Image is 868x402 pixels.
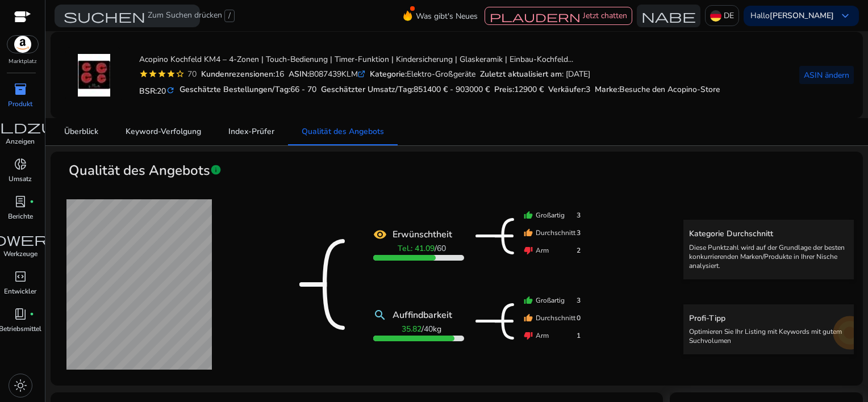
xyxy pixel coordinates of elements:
[321,85,490,95] h5: Geschätzter Umsatz/Tag:
[689,243,848,270] p: Diese Punktzahl wird auf der Grundlage der besten konkurrierenden Marken/Produkte in Ihrer Nische...
[710,10,721,22] img: de.svg
[9,57,37,66] p: Marktplatz
[424,324,433,334] span: 40
[398,243,446,254] span: /
[595,84,617,95] span: Marke
[176,69,185,78] mat-icon: star_border
[548,85,590,95] h5: Verkäufer:
[14,379,27,392] span: light_mode
[148,69,157,78] mat-icon: star
[689,229,848,239] h5: Kategorie Durchschnitt
[373,308,387,322] mat-icon: search
[536,295,565,305] font: Großartig
[210,164,222,175] span: Info
[201,69,275,79] b: Kundenrezensionen:
[30,312,34,316] span: fiber_manual_record
[689,327,848,345] p: Optimieren Sie Ihr Listing mit Keywords mit gutem Suchvolumen
[577,330,581,341] span: 1
[524,296,533,305] mat-icon: thumb_up
[514,84,544,95] span: 12900 €
[490,11,581,22] span: plaudern
[302,128,384,136] span: Qualität des Angebots
[414,84,490,95] span: 851400 € - 903000 €
[157,86,166,97] span: 20
[393,308,452,322] b: Auffindbarkeit
[480,68,590,80] div: : [DATE]
[224,10,235,22] span: /
[8,211,33,221] p: Berichte
[595,84,720,95] font: :
[577,210,581,220] span: 3
[838,9,852,23] span: keyboard_arrow_down
[437,243,446,254] span: 60
[64,9,145,23] span: suchen
[139,86,166,97] font: BSR:
[804,69,849,81] span: ASIN ändern
[637,5,700,27] button: Nabe
[14,157,27,171] span: donut_small
[30,199,34,204] span: fiber_manual_record
[536,245,549,256] font: Arm
[9,174,32,184] p: Umsatz
[577,228,581,238] span: 3
[14,82,27,96] span: inventory_2
[641,9,696,23] span: Nabe
[14,307,27,321] span: book_4
[402,324,422,334] b: 35.82
[69,161,210,181] span: Qualität des Angebots
[201,68,284,80] div: 16
[290,84,316,95] span: 66 - 70
[370,68,475,80] div: Elektro-Großgeräte
[402,324,441,334] span: / kg
[524,246,533,255] mat-icon: thumb_down
[398,243,435,254] b: Tel.: 41.09
[64,128,98,136] span: Überblick
[289,69,309,79] b: ASIN:
[180,85,316,95] h5: Geschätzte Bestellungen/Tag:
[6,136,35,146] p: Anzeigen
[494,84,544,95] font: Preis:
[7,36,38,53] img: amazon.svg
[4,286,36,296] p: Entwickler
[577,295,581,305] span: 3
[524,211,533,220] mat-icon: thumb_up
[524,228,533,237] mat-icon: thumb_up
[228,128,274,136] span: Index-Prüfer
[370,69,407,79] b: Kategorie:
[577,245,581,256] span: 2
[148,10,222,22] font: Zum Suchen drücken
[373,228,387,241] mat-icon: remove_red_eye
[770,10,834,21] b: [PERSON_NAME]
[524,331,533,340] mat-icon: thumb_down
[524,313,533,323] mat-icon: thumb_up
[3,249,37,259] p: Werkzeuge
[536,330,549,341] font: Arm
[416,6,478,26] span: Was gibt's Neues
[14,195,27,208] span: lab_profile
[485,7,632,25] button: plaudernJetzt chatten
[689,314,848,324] h5: Profi-Tipp
[577,313,581,323] span: 0
[536,228,575,238] font: Durchschnitt
[536,313,575,323] font: Durchschnitt
[139,55,720,65] h4: Acopino Kochfeld KM4 – 4-Zonen | Touch-Bedienung | Timer-Funktion | Kindersicherung | Glaskeramik...
[126,128,201,136] span: Keyword-Verfolgung
[166,69,176,78] mat-icon: star
[536,210,565,220] font: Großartig
[8,99,32,109] p: Produkt
[185,68,197,80] div: 70
[586,84,590,95] span: 3
[289,69,358,79] font: B087439KLM
[724,6,734,26] p: DE
[157,69,166,78] mat-icon: star
[139,69,148,78] mat-icon: star
[480,69,562,79] b: Zuletzt aktualisiert am
[166,85,175,96] mat-icon: refresh
[14,270,27,283] span: code_blocks
[799,66,854,84] button: ASIN ändern
[393,228,452,241] b: Erwünschtheit
[73,54,115,97] img: 4144HgprEJL._AC_SR38,50_.jpg
[619,84,720,95] span: Besuche den Acopino-Store
[583,10,627,21] span: Jetzt chatten
[750,12,834,20] p: Hallo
